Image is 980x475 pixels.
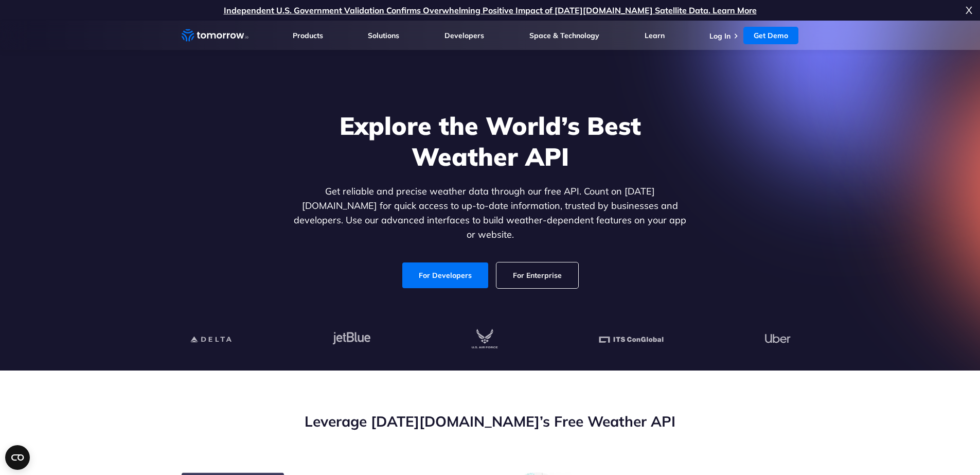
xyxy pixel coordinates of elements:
h1: Explore the World’s Best Weather API [292,110,689,172]
a: Get Demo [743,27,798,44]
a: Learn [645,31,665,40]
a: For Developers [402,262,488,288]
a: For Enterprise [496,262,578,288]
a: Home link [182,28,248,43]
a: Log In [709,31,730,41]
a: Solutions [368,31,399,40]
a: Space & Technology [529,31,599,40]
p: Get reliable and precise weather data through our free API. Count on [DATE][DOMAIN_NAME] for quic... [292,184,689,242]
a: Independent U.S. Government Validation Confirms Overwhelming Positive Impact of [DATE][DOMAIN_NAM... [224,5,757,15]
a: Developers [444,31,484,40]
button: Open CMP widget [5,445,30,470]
a: Products [293,31,323,40]
h2: Leverage [DATE][DOMAIN_NAME]’s Free Weather API [182,412,799,431]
